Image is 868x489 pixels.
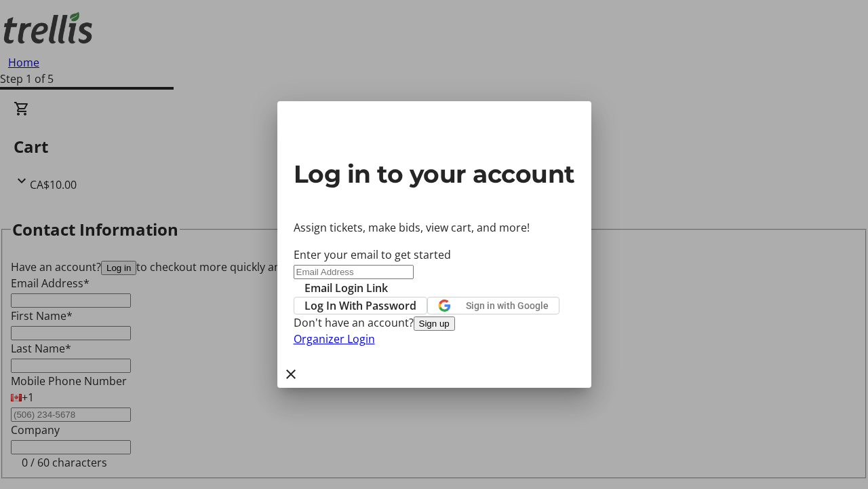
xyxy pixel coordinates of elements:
p: Assign tickets, make bids, view cart, and more! [294,219,575,236]
button: Sign up [414,316,455,331]
input: Email Address [294,265,414,279]
button: Log In With Password [294,297,427,314]
button: Email Login Link [294,280,399,296]
span: Log In With Password [304,297,416,314]
div: Don't have an account? [294,314,575,331]
h2: Log in to your account [294,156,575,192]
span: Sign in with Google [466,300,549,311]
button: Sign in with Google [427,297,559,314]
a: Organizer Login [294,331,375,346]
span: Email Login Link [304,280,388,296]
label: Enter your email to get started [294,247,451,262]
button: Close [277,361,304,388]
